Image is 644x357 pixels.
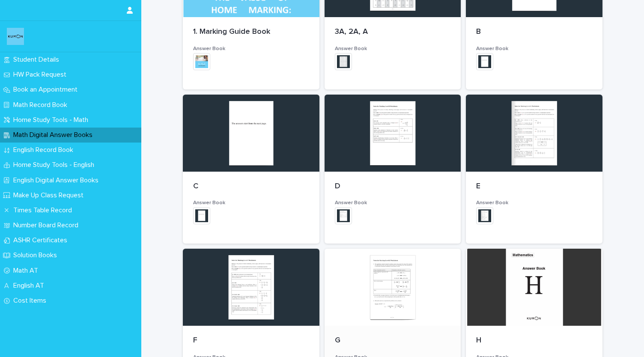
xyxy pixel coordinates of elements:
p: Solution Books [10,251,64,259]
p: H [476,336,592,345]
h3: Answer Book [335,199,451,206]
img: o6XkwfS7S2qhyeB9lxyF [7,28,24,45]
p: English Record Book [10,146,80,154]
p: Student Details [10,56,66,64]
p: ASHR Certificates [10,236,74,244]
h3: Answer Book [335,45,451,52]
p: 1. Marking Guide Book [193,27,309,37]
a: DAnswer Book [325,95,461,244]
p: Math Record Book [10,101,74,109]
p: Times Table Record [10,206,79,214]
h3: Answer Book [193,199,309,206]
h3: Answer Book [193,45,309,52]
a: EAnswer Book [466,95,602,244]
p: Math Digital Answer Books [10,131,99,139]
a: CAnswer Book [183,95,319,244]
p: E [476,182,592,191]
h3: Answer Book [476,45,592,52]
p: Home Study Tools - Math [10,116,95,124]
p: Number Board Record [10,221,85,229]
p: English Digital Answer Books [10,176,105,184]
p: B [476,27,592,37]
p: D [335,182,451,191]
h3: Answer Book [476,199,592,206]
p: F [193,336,309,345]
p: Cost Items [10,297,53,305]
p: Make Up Class Request [10,191,90,199]
p: 3A, 2A, A [335,27,451,37]
p: HW Pack Request [10,71,73,79]
p: Home Study Tools - English [10,161,101,169]
p: Math AT [10,267,45,275]
p: G [335,336,451,345]
p: Book an Appointment [10,86,84,94]
p: English AT [10,282,51,290]
p: C [193,182,309,191]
